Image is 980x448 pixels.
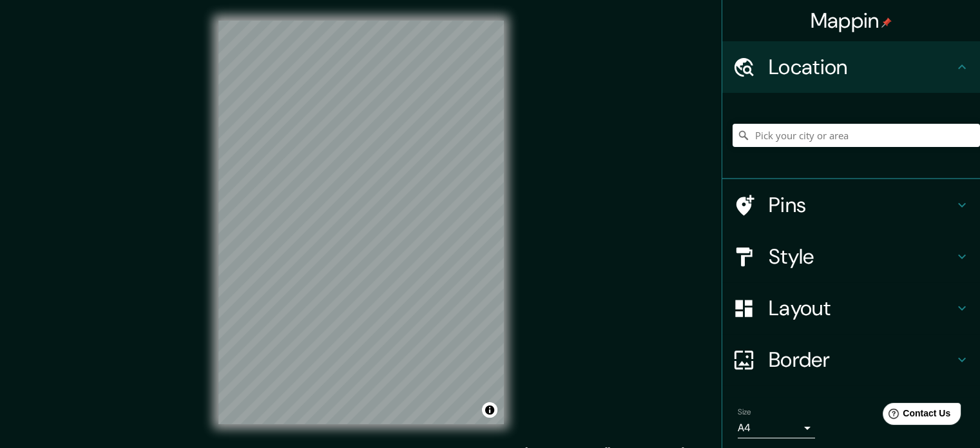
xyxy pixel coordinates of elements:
[811,8,892,34] h4: Mappin
[881,17,892,28] img: pin-icon.png
[769,347,954,373] h4: Border
[738,418,815,438] div: A4
[733,124,980,147] input: Pick your city or area
[738,407,751,418] label: Size
[769,295,954,321] h4: Layout
[769,244,954,269] h4: Style
[769,192,954,218] h4: Pins
[769,54,954,80] h4: Location
[218,21,504,424] canvas: Map
[865,398,966,434] iframe: Help widget launcher
[722,334,980,385] div: Border
[722,179,980,231] div: Pins
[482,402,497,418] button: Toggle attribution
[722,41,980,93] div: Location
[722,231,980,282] div: Style
[722,282,980,334] div: Layout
